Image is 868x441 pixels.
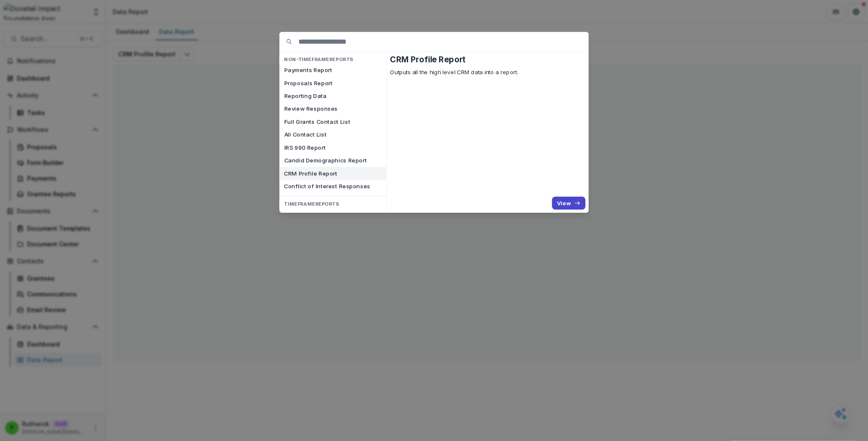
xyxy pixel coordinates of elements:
button: Conflict of Interest Responses [279,180,387,193]
h4: TIMEFRAME Reports [279,200,387,209]
h2: CRM Profile Report [390,55,585,64]
button: Review Responses [279,103,387,115]
button: Payments Report [279,64,387,77]
button: CRM Profile Report [279,167,387,180]
button: Full Grants Contact List [279,115,387,128]
button: Candid Demographics Report [279,154,387,167]
button: Reporting Data [279,89,387,102]
button: View [552,197,585,209]
button: IRS 990 Report [279,141,387,154]
button: All Contact List [279,128,387,141]
h4: NON-TIMEFRAME Reports [279,55,387,64]
button: Proposals Report [279,77,387,89]
p: Outputs all the high level CRM data into a report. [390,68,585,76]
